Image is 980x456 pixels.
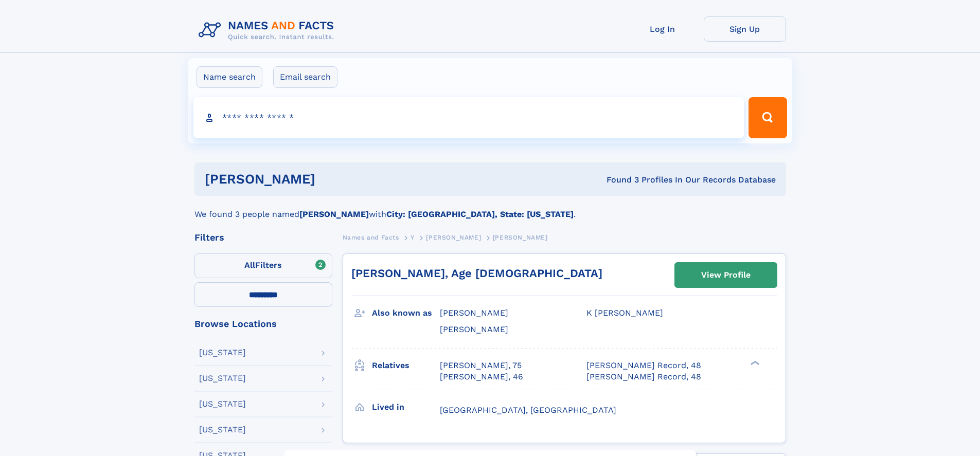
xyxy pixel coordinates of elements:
div: View Profile [701,263,751,287]
a: Names and Facts [343,231,399,244]
span: K [PERSON_NAME] [586,308,663,318]
label: Filters [194,253,332,278]
div: [US_STATE] [199,426,246,434]
h1: [PERSON_NAME] [205,173,461,186]
img: Logo Names and Facts [194,16,343,44]
div: We found 3 people named with . [194,196,786,221]
div: [US_STATE] [199,374,246,382]
span: [PERSON_NAME] [426,234,481,241]
label: Name search [197,66,262,88]
a: [PERSON_NAME], Age [DEMOGRAPHIC_DATA] [351,267,602,280]
a: [PERSON_NAME] [426,231,481,244]
h3: Also known as [372,304,440,322]
a: Sign Up [704,16,786,42]
div: [US_STATE] [199,349,246,357]
input: search input [193,97,744,138]
a: [PERSON_NAME] Record, 48 [586,360,701,371]
div: [US_STATE] [199,400,246,408]
div: Found 3 Profiles In Our Records Database [461,174,776,186]
span: [PERSON_NAME] [440,324,508,334]
div: Filters [194,233,332,242]
a: [PERSON_NAME] Record, 48 [586,371,701,382]
span: [GEOGRAPHIC_DATA], [GEOGRAPHIC_DATA] [440,405,616,415]
span: All [244,260,255,270]
div: Browse Locations [194,319,332,329]
a: View Profile [675,263,777,287]
a: [PERSON_NAME], 46 [440,371,523,382]
div: ❯ [748,359,760,366]
b: [PERSON_NAME] [299,209,369,219]
b: City: [GEOGRAPHIC_DATA], State: [US_STATE] [386,209,574,219]
button: Search Button [749,97,787,138]
a: Y [411,231,415,244]
label: Email search [273,66,337,88]
h3: Relatives [372,357,440,374]
h3: Lived in [372,398,440,416]
span: [PERSON_NAME] [440,308,508,318]
a: [PERSON_NAME], 75 [440,360,522,371]
span: [PERSON_NAME] [493,234,548,241]
a: Log In [621,16,704,42]
span: Y [411,234,415,241]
